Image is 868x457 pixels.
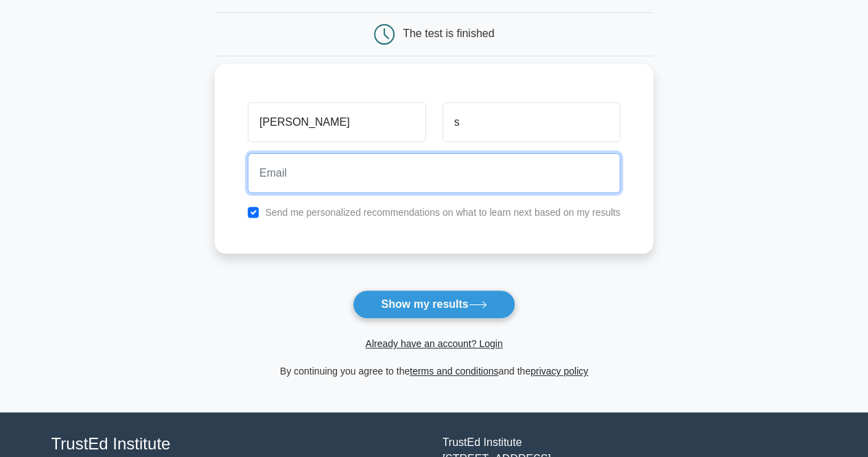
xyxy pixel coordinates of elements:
div: The test is finished [403,27,494,39]
div: By continuing you agree to the and the [207,363,661,379]
h4: TrustEd Institute [51,434,426,454]
a: Already have an account? Login [365,338,502,349]
label: Send me personalized recommendations on what to learn next based on my results [265,207,620,218]
input: Email [248,153,620,193]
button: Show my results [353,290,515,319]
input: Last name [443,102,620,142]
a: privacy policy [530,366,588,377]
a: terms and conditions [410,366,498,377]
input: First name [248,102,425,142]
